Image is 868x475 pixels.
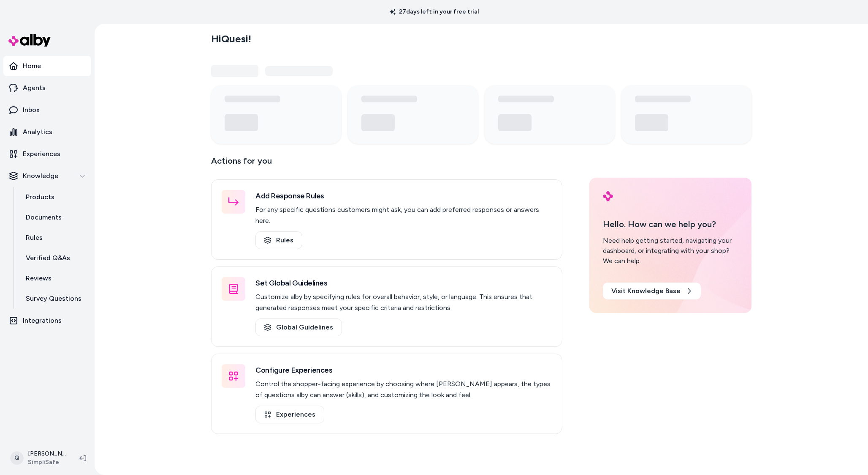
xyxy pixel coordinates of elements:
[26,253,70,263] p: Verified Q&As
[26,212,62,222] p: Documents
[17,288,91,309] a: Survey Questions
[211,33,251,45] h2: Hi Quesi !
[3,100,91,120] a: Inbox
[255,277,552,289] h3: Set Global Guidelines
[10,451,24,465] span: Q
[3,310,91,331] a: Integrations
[255,190,552,202] h3: Add Response Rules
[8,34,51,47] img: alby Logo
[26,192,54,202] p: Products
[3,56,91,76] a: Home
[17,248,91,268] a: Verified Q&As
[26,233,43,243] p: Rules
[255,204,552,226] p: For any specific questions customers might ask, you can add preferred responses or answers here.
[255,318,342,336] a: Global Guidelines
[17,187,91,207] a: Products
[23,171,58,181] p: Knowledge
[255,231,302,249] a: Rules
[603,218,738,231] p: Hello. How can we help you?
[5,445,73,472] button: Q[PERSON_NAME]SimpliSafe
[255,379,552,401] p: Control the shopper-facing experience by choosing where [PERSON_NAME] appears, the types of quest...
[3,144,91,164] a: Experiences
[28,458,66,467] span: SimpliSafe
[385,8,484,16] p: 27 days left in your free trial
[17,207,91,228] a: Documents
[23,83,46,93] p: Agents
[23,316,62,326] p: Integrations
[26,294,81,304] p: Survey Questions
[3,122,91,142] a: Analytics
[26,273,52,283] p: Reviews
[23,105,40,115] p: Inbox
[255,291,552,313] p: Customize alby by specifying rules for overall behavior, style, or language. This ensures that ge...
[255,364,552,376] h3: Configure Experiences
[17,268,91,288] a: Reviews
[17,228,91,248] a: Rules
[23,127,52,137] p: Analytics
[28,450,66,458] p: [PERSON_NAME]
[603,191,613,201] img: alby Logo
[211,154,562,174] p: Actions for you
[603,283,701,299] a: Visit Knowledge Base
[3,166,91,186] button: Knowledge
[255,406,324,423] a: Experiences
[23,61,41,71] p: Home
[3,78,91,98] a: Agents
[603,236,738,266] div: Need help getting started, navigating your dashboard, or integrating with your shop? We can help.
[23,149,60,159] p: Experiences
